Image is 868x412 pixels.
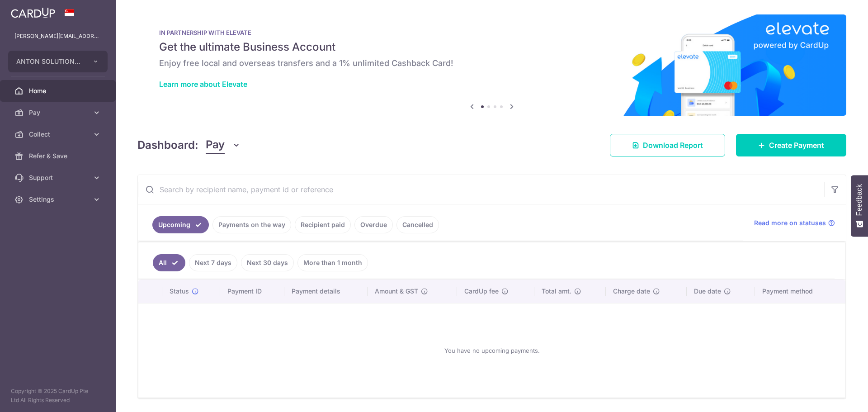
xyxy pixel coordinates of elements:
[643,140,703,151] span: Download Report
[16,57,83,66] span: ANTON SOLUTIONS GRP PTE. LTD.
[206,137,241,154] button: Pay
[170,287,189,296] span: Status
[29,108,89,117] span: Pay
[137,14,846,116] img: Renovation banner
[851,175,868,237] button: Feedback - Show survey
[754,218,835,227] a: Read more on statuses
[396,216,439,233] a: Cancelled
[29,86,89,95] span: Home
[152,216,209,233] a: Upcoming
[29,152,89,161] span: Refer & Save
[295,216,351,233] a: Recipient paid
[542,287,571,296] span: Total amt.
[159,58,825,69] h6: Enjoy free local and overseas transfers and a 1% unlimited Cashback Card!
[241,254,294,271] a: Next 30 days
[464,287,499,296] span: CardUp fee
[220,279,284,303] th: Payment ID
[755,279,845,303] th: Payment method
[159,80,247,89] a: Learn more about Elevate
[29,173,89,182] span: Support
[375,287,418,296] span: Amount & GST
[769,140,824,151] span: Create Payment
[855,184,863,216] span: Feedback
[810,385,859,407] iframe: Opens a widget where you can find more information
[297,254,368,271] a: More than 1 month
[206,137,225,154] span: Pay
[14,32,101,41] p: [PERSON_NAME][EMAIL_ADDRESS][PERSON_NAME][DOMAIN_NAME]
[354,216,393,233] a: Overdue
[137,137,198,153] h4: Dashboard:
[736,134,846,156] a: Create Payment
[159,40,825,54] h5: Get the ultimate Business Account
[8,51,108,72] button: ANTON SOLUTIONS GRP PTE. LTD.
[610,134,725,156] a: Download Report
[11,7,55,18] img: CardUp
[212,216,291,233] a: Payments on the way
[754,218,826,227] span: Read more on statuses
[149,311,835,390] div: You have no upcoming payments.
[189,254,237,271] a: Next 7 days
[138,175,824,204] input: Search by recipient name, payment id or reference
[159,29,825,36] p: IN PARTNERSHIP WITH ELEVATE
[284,279,368,303] th: Payment details
[29,195,89,204] span: Settings
[613,287,650,296] span: Charge date
[694,287,721,296] span: Due date
[29,130,89,139] span: Collect
[153,254,185,271] a: All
